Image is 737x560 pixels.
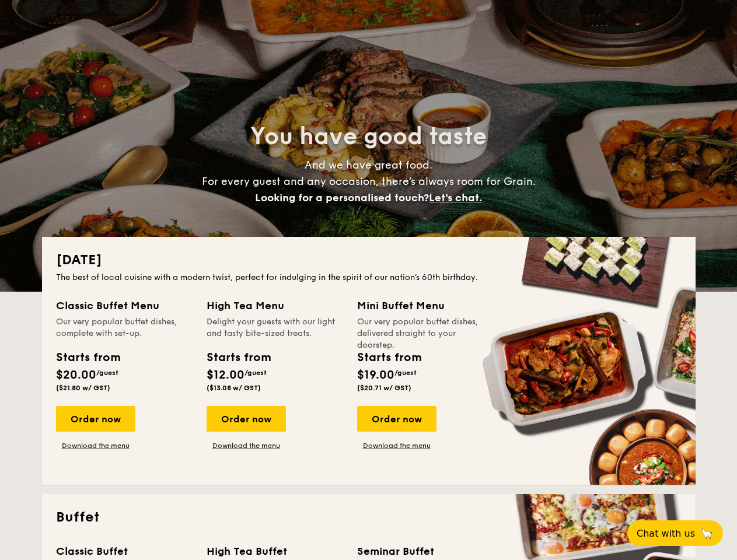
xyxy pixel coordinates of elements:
div: Mini Buffet Menu [357,297,494,314]
a: Download the menu [56,441,135,450]
span: $12.00 [207,368,244,382]
div: Starts from [56,349,120,366]
span: Looking for a personalised touch? [255,191,429,204]
div: Order now [207,406,286,432]
span: ($21.80 w/ GST) [56,384,110,392]
span: /guest [96,369,118,377]
span: Chat with us [637,528,695,539]
div: Delight your guests with our light and tasty bite-sized treats. [207,316,343,339]
div: Seminar Buffet [357,543,494,559]
div: High Tea Menu [207,297,343,314]
div: Order now [357,406,436,432]
div: High Tea Buffet [207,543,343,559]
div: Our very popular buffet dishes, complete with set-up. [56,316,193,339]
span: 🦙 [700,527,714,540]
span: Let's chat. [429,191,482,204]
div: Order now [56,406,135,432]
h2: Buffet [56,508,682,527]
a: Download the menu [207,441,286,450]
div: The best of local cuisine with a modern twist, perfect for indulging in the spirit of our nation’... [56,272,682,283]
span: /guest [244,369,267,377]
div: Our very popular buffet dishes, delivered straight to your doorstep. [357,316,494,339]
div: Classic Buffet [56,543,193,559]
a: Download the menu [357,441,436,450]
span: ($20.71 w/ GST) [357,384,411,392]
h2: [DATE] [56,251,682,269]
div: Starts from [357,349,421,366]
span: /guest [394,369,417,377]
span: $20.00 [56,368,96,382]
span: You have good taste [250,123,487,150]
div: Starts from [207,349,270,366]
button: Chat with us🦙 [627,520,723,546]
div: Classic Buffet Menu [56,297,193,314]
span: $19.00 [357,368,394,382]
span: And we have great food. For every guest and any occasion, there’s always room for Grain. [202,159,536,204]
span: ($13.08 w/ GST) [207,384,261,392]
